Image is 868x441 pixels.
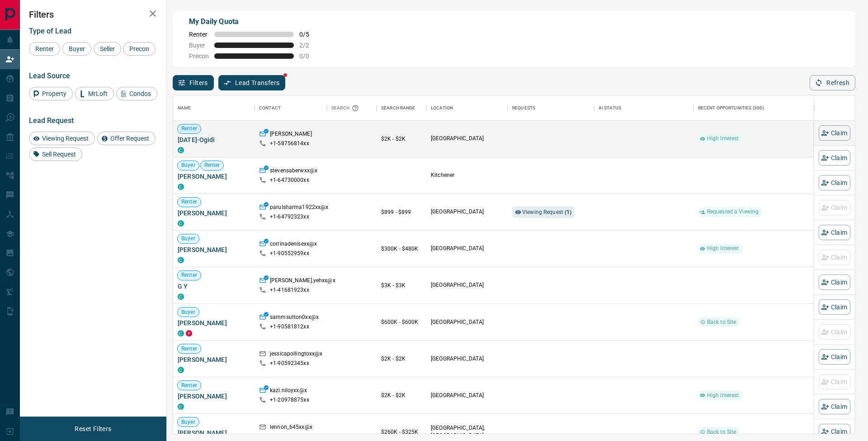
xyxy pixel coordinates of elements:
span: Property [39,90,70,97]
span: [PERSON_NAME] [178,355,250,364]
span: 2 / 2 [299,42,319,49]
div: Renter [29,42,60,56]
div: Search Range [377,95,426,121]
button: Lead Transfers [218,75,286,90]
button: Refresh [810,75,855,90]
div: Buyer [62,42,91,56]
div: AI Status [599,95,621,121]
div: Offer Request [97,132,156,145]
p: jessicapollingtoxx@x [270,350,323,360]
div: Recent Opportunities (30d) [693,95,814,121]
p: [PERSON_NAME] [270,130,312,140]
button: Claim [819,299,850,315]
p: Kitchener [431,171,503,179]
div: Contact [255,95,327,121]
p: +1- 41681923xx [270,286,309,294]
div: Condos [116,87,157,100]
p: [PERSON_NAME].yehxx@x [270,277,335,286]
span: Buyer [66,45,88,52]
span: [DATE]-Ogidi [178,135,250,144]
p: +1- 90581812xx [270,323,309,331]
strong: ( 1 ) [565,209,571,215]
div: Recent Opportunities (30d) [698,95,764,121]
p: [GEOGRAPHIC_DATA] [431,135,503,142]
p: $899 - $899 [381,208,422,216]
p: +1- 90592345xx [270,360,309,367]
div: Sell Request [29,147,82,161]
div: condos.ca [178,147,184,153]
button: Claim [819,175,850,190]
div: Viewing Request [29,132,95,145]
span: Requested a Viewing [703,208,762,216]
button: Claim [819,125,850,141]
div: property.ca [186,330,192,337]
div: Seller [94,42,121,56]
span: Renter [201,161,224,169]
p: $2K - $2K [381,391,422,399]
span: Back to Site [703,428,740,436]
span: High Interest [703,245,743,252]
span: Precon [189,52,209,60]
div: condos.ca [178,257,184,263]
span: [PERSON_NAME] [178,172,250,181]
span: Buyer [178,308,199,316]
p: [GEOGRAPHIC_DATA] [431,208,503,216]
div: Contact [259,95,281,121]
span: Lead Request [29,116,74,125]
span: Type of Lead [29,27,71,35]
p: [GEOGRAPHIC_DATA] [431,355,503,363]
span: [PERSON_NAME] [178,245,250,254]
div: condos.ca [178,330,184,337]
span: Renter [178,382,201,389]
p: $300K - $480K [381,245,422,253]
div: condos.ca [178,220,184,227]
span: Renter [178,198,201,206]
button: Claim [819,424,850,439]
div: condos.ca [178,294,184,300]
span: Condos [126,90,154,97]
p: My Daily Quota [189,16,319,27]
span: [PERSON_NAME] [178,392,250,401]
p: $260K - $325K [381,428,422,436]
div: Requests [508,95,594,121]
div: AI Status [594,95,693,121]
span: Back to Site [703,318,740,326]
h2: Filters [29,9,157,20]
span: [PERSON_NAME] [178,428,250,437]
p: [GEOGRAPHIC_DATA] [431,318,503,326]
span: Renter [178,271,201,279]
span: High Interest [703,135,743,142]
span: Seller [97,45,118,52]
div: Requests [512,95,535,121]
span: 0 / 5 [299,31,319,38]
p: corrinadenisexx@x [270,240,317,250]
div: Location [431,95,453,121]
p: [GEOGRAPHIC_DATA] [431,281,503,289]
span: 0 / 0 [299,52,319,60]
p: [GEOGRAPHIC_DATA], [GEOGRAPHIC_DATA] [431,424,503,440]
p: +1- 58756814xx [270,140,309,147]
span: Viewing Request [522,209,572,215]
div: Name [173,95,255,121]
div: condos.ca [178,367,184,373]
span: [PERSON_NAME] [178,209,250,218]
div: Search [331,95,361,121]
span: Renter [32,45,57,52]
p: +1- 90552959xx [270,250,309,257]
button: Filters [173,75,214,90]
span: Buyer [189,42,209,49]
button: Claim [819,150,850,166]
div: Viewing Request (1) [512,206,575,218]
span: Precon [126,45,152,52]
button: Claim [819,349,850,365]
span: Renter [178,345,201,353]
p: +1- 41689597xx [270,433,309,441]
span: Renter [178,125,201,133]
button: Claim [819,399,850,414]
div: Property [29,87,73,100]
p: kazi.niloyxx@x [270,387,307,396]
div: condos.ca [178,403,184,410]
span: Buyer [178,235,199,242]
p: $2K - $2K [381,355,422,363]
div: MrLoft [75,87,114,100]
